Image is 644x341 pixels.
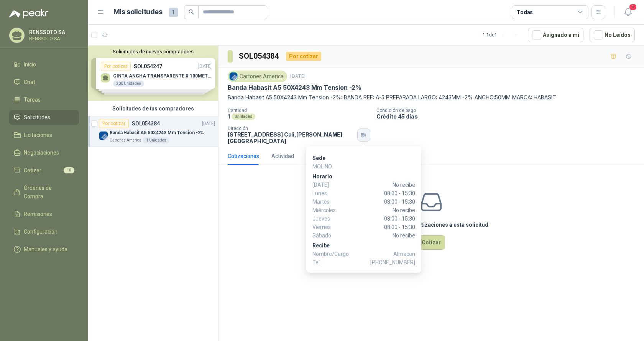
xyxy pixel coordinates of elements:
[393,250,415,258] span: Almacen
[229,72,238,81] img: Company Logo
[590,28,635,42] button: No Leídos
[271,152,294,160] div: Actividad
[343,231,415,240] span: No recibe
[417,235,445,250] button: Cotizar
[370,258,415,267] span: [PHONE_NUMBER]
[202,120,215,127] p: [DATE]
[228,131,354,144] p: [STREET_ADDRESS] Cali , [PERSON_NAME][GEOGRAPHIC_DATA]
[24,60,36,69] span: Inicio
[9,181,79,204] a: Órdenes de Compra
[29,36,77,41] p: RENSSOTO SA
[29,30,77,35] p: RENSSOTO SA
[343,198,415,206] span: 08:00 - 15:30
[189,9,194,15] span: search
[228,108,370,113] p: Cantidad
[24,166,41,175] span: Cotizar
[312,250,415,258] p: Nombre/Cargo
[483,29,522,41] div: 1 - 1 de 1
[343,189,415,198] span: 08:00 - 15:30
[376,113,641,120] p: Crédito 45 días
[91,49,215,54] button: Solicitudes de nuevos compradores
[99,131,108,140] img: Company Logo
[312,189,343,198] span: Lunes
[312,241,415,250] p: Recibe
[24,78,35,86] span: Chat
[343,181,415,189] span: No recibe
[343,223,415,231] span: 08:00 - 15:30
[232,114,255,120] div: Unidades
[24,96,41,104] span: Tareas
[312,172,415,181] p: Horario
[64,167,74,173] span: 10
[312,214,343,223] span: Jueves
[312,206,343,214] span: Miércoles
[9,9,48,18] img: Logo peakr
[110,129,204,137] p: Banda Habasit A5 50X4243 Mm Tension -2%
[9,57,79,72] a: Inicio
[312,231,343,240] span: Sábado
[143,137,169,143] div: 1 Unidades
[629,3,637,11] span: 1
[110,137,141,143] p: Cartones America
[88,46,218,101] div: Solicitudes de nuevos compradoresPor cotizarSOL054247[DATE] CINTA ANCHA TRANSPARENTE X 100METROS2...
[375,221,488,229] h3: No has enviado cotizaciones a esta solicitud
[312,223,343,231] span: Viernes
[24,131,52,139] span: Licitaciones
[228,126,354,131] p: Dirección
[343,206,415,214] span: No recibe
[286,52,321,61] div: Por cotizar
[88,101,218,116] div: Solicitudes de tus compradores
[24,227,58,236] span: Configuración
[99,119,129,128] div: Por cotizar
[169,8,178,17] span: 1
[312,162,415,171] p: MOLINO
[24,113,50,122] span: Solicitudes
[312,198,343,206] span: Martes
[312,181,343,189] span: [DATE]
[9,110,79,125] a: Solicitudes
[228,93,635,102] p: Banda Habasit A5 50X4243 Mm Tension -2%: BANDA REF: A-5 PREPARADA LARGO: 4243MM -2% ANCHO:50MM MA...
[517,8,533,16] div: Todas
[9,92,79,107] a: Tareas
[228,152,259,160] div: Cotizaciones
[88,116,218,147] a: Por cotizarSOL054384[DATE] Company LogoBanda Habasit A5 50X4243 Mm Tension -2%Cartones America1 U...
[24,210,52,218] span: Remisiones
[9,145,79,160] a: Negociaciones
[621,5,635,19] button: 1
[132,121,160,126] p: SOL054384
[9,128,79,142] a: Licitaciones
[9,224,79,239] a: Configuración
[228,71,287,82] div: Cartones America
[312,154,415,162] p: Sede
[24,245,67,254] span: Manuales y ayuda
[24,184,72,201] span: Órdenes de Compra
[9,207,79,221] a: Remisiones
[24,148,59,157] span: Negociaciones
[343,214,415,223] span: 08:00 - 15:30
[9,242,79,257] a: Manuales y ayuda
[376,108,641,113] p: Condición de pago
[528,28,583,42] button: Asignado a mi
[228,84,361,92] p: Banda Habasit A5 50X4243 Mm Tension -2%
[9,163,79,178] a: Cotizar10
[290,73,306,80] p: [DATE]
[312,258,415,267] p: Tel
[113,7,163,18] h1: Mis solicitudes
[239,50,280,62] h3: SOL054384
[228,113,230,120] p: 1
[9,75,79,89] a: Chat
